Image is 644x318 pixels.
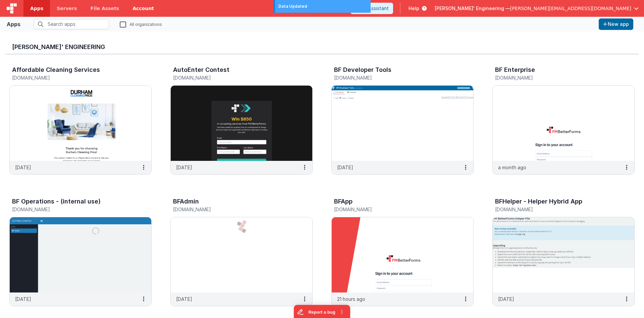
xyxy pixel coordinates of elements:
[34,19,109,29] input: Search apps
[334,207,457,212] h5: [DOMAIN_NAME]
[495,198,582,205] h3: BFHelper - Helper Hybrid App
[12,198,101,205] h3: BF Operations - (internal use)
[599,18,633,30] button: New app
[12,207,135,212] h5: [DOMAIN_NAME]
[120,21,162,27] label: All organizations
[495,207,618,212] h5: [DOMAIN_NAME]
[173,198,199,205] h3: BFAdmin
[510,5,631,12] span: [PERSON_NAME][EMAIL_ADDRESS][DOMAIN_NAME]
[173,66,229,73] h3: AutoEnter Contest
[173,75,296,80] h5: [DOMAIN_NAME]
[498,164,526,171] p: a month ago
[91,5,119,12] span: File Assets
[334,198,353,205] h3: BFApp
[334,75,457,80] h5: [DOMAIN_NAME]
[176,164,192,171] p: [DATE]
[30,5,43,12] span: Apps
[337,296,365,303] p: 21 hours ago
[435,5,510,12] span: [PERSON_NAME]' Engineering —
[173,207,296,212] h5: [DOMAIN_NAME]
[12,44,632,50] h3: [PERSON_NAME]' Engineering
[12,66,100,73] h3: Affordable Cleaning Services
[15,296,31,303] p: [DATE]
[409,5,419,12] span: Help
[495,75,618,80] h5: [DOMAIN_NAME]
[334,66,391,73] h3: BF Developer Tools
[278,3,367,9] div: Data Updated
[498,296,514,303] p: [DATE]
[15,164,31,171] p: [DATE]
[12,75,135,80] h5: [DOMAIN_NAME]
[337,164,353,171] p: [DATE]
[362,5,389,12] span: AI Assistant
[176,296,192,303] p: [DATE]
[57,5,77,12] span: Servers
[7,20,20,28] div: Apps
[435,5,639,12] button: [PERSON_NAME]' Engineering — [PERSON_NAME][EMAIL_ADDRESS][DOMAIN_NAME]
[495,66,535,73] h3: BF Enterprise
